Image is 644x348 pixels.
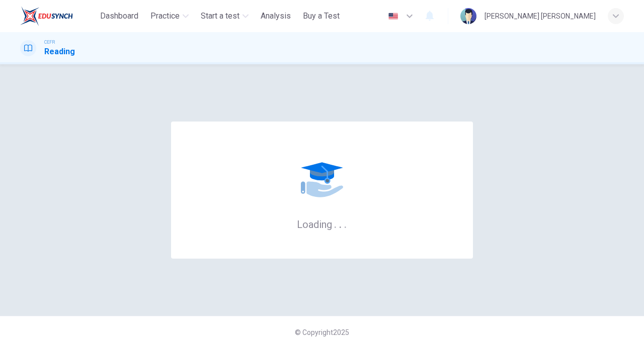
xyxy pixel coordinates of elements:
span: CEFR [44,39,55,46]
span: Start a test [201,10,239,22]
button: Buy a Test [299,7,344,25]
span: © Copyright 2025 [295,328,349,336]
a: ELTC logo [20,6,96,26]
h1: Reading [44,46,75,58]
h6: . [334,215,337,231]
img: en [387,13,399,20]
span: Practice [150,10,180,22]
div: [PERSON_NAME] [PERSON_NAME] [485,10,596,22]
span: Dashboard [100,10,138,22]
img: ELTC logo [20,6,73,26]
img: Profile picture [460,8,476,24]
button: Start a test [197,7,253,25]
h6: . [344,215,347,231]
h6: . [339,215,342,231]
iframe: Intercom live chat [610,314,634,338]
button: Analysis [257,7,295,25]
span: Buy a Test [303,10,340,22]
button: Dashboard [96,7,142,25]
button: Practice [146,7,193,25]
h6: Loading [297,217,347,230]
span: Analysis [261,10,291,22]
